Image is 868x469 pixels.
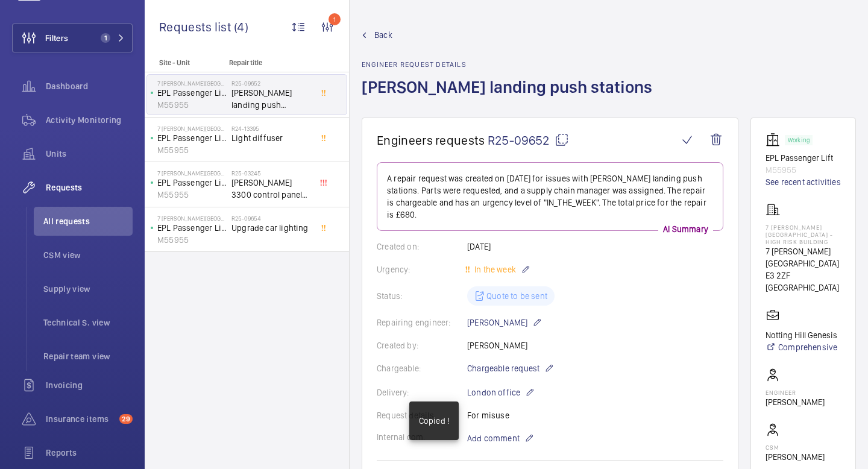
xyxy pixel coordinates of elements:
p: Repair title [229,58,309,67]
p: [PERSON_NAME] [766,451,825,463]
p: M55955 [157,234,227,246]
span: 29 [119,414,133,424]
span: [PERSON_NAME] landing push stations [231,87,311,111]
span: Requests [46,181,133,194]
p: E3 2ZF [GEOGRAPHIC_DATA] [766,269,841,294]
h2: R25-09654 [231,215,311,222]
p: M55955 [157,144,227,156]
p: [PERSON_NAME] [766,396,825,408]
p: CSM [766,444,825,451]
span: In the week [472,265,516,274]
p: Engineer [766,389,825,396]
h2: R25-09652 [231,80,311,87]
span: Back [374,29,392,41]
p: 7 [PERSON_NAME][GEOGRAPHIC_DATA] - High Risk Building [766,224,841,245]
span: Add comment [467,432,520,444]
img: elevator.svg [766,133,785,147]
p: Working [788,138,810,142]
span: Activity Monitoring [46,114,133,126]
p: 7 [PERSON_NAME][GEOGRAPHIC_DATA] [766,245,841,269]
span: CSM view [43,249,133,261]
h2: Engineer request details [362,60,659,69]
span: Engineers requests [377,133,485,148]
p: 7 [PERSON_NAME][GEOGRAPHIC_DATA] - High Risk Building [157,169,227,177]
p: 7 [PERSON_NAME][GEOGRAPHIC_DATA] - High Risk Building [157,215,227,222]
h1: [PERSON_NAME] landing push stations [362,76,659,118]
span: Upgrade car lighting [231,222,311,234]
a: See recent activities [766,176,841,188]
p: EPL Passenger Lift [157,177,227,189]
p: Site - Unit [145,58,224,67]
p: A repair request was created on [DATE] for issues with [PERSON_NAME] landing push stations. Parts... [387,172,713,221]
span: Invoicing [46,379,133,391]
span: Requests list [159,19,234,34]
span: Repair team view [43,350,133,362]
span: Supply view [43,283,133,295]
p: M55955 [157,99,227,111]
p: 7 [PERSON_NAME][GEOGRAPHIC_DATA] - High Risk Building [157,80,227,87]
p: EPL Passenger Lift [157,222,227,234]
h2: R25-03245 [231,169,311,177]
p: London office [467,385,535,400]
p: EPL Passenger Lift [157,132,227,144]
span: Insurance items [46,413,115,425]
span: Units [46,148,133,160]
span: All requests [43,215,133,227]
p: EPL Passenger Lift [157,87,227,99]
span: Dashboard [46,80,133,92]
span: Technical S. view [43,316,133,329]
span: [PERSON_NAME] 3300 control panel isolator [231,177,311,201]
span: Light diffuser [231,132,311,144]
span: Filters [45,32,68,44]
p: Copied ! [419,415,449,427]
span: R25-09652 [488,133,569,148]
p: Notting Hill Genesis [766,329,837,341]
span: Reports [46,447,133,459]
a: Comprehensive [766,341,837,353]
button: Filters1 [12,24,133,52]
p: M55955 [766,164,841,176]
p: M55955 [157,189,227,201]
p: EPL Passenger Lift [766,152,841,164]
p: 7 [PERSON_NAME][GEOGRAPHIC_DATA] - High Risk Building [157,125,227,132]
span: 1 [101,33,110,43]
p: [PERSON_NAME] [467,315,542,330]
p: AI Summary [658,223,713,235]
h2: R24-13395 [231,125,311,132]
span: Chargeable request [467,362,539,374]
